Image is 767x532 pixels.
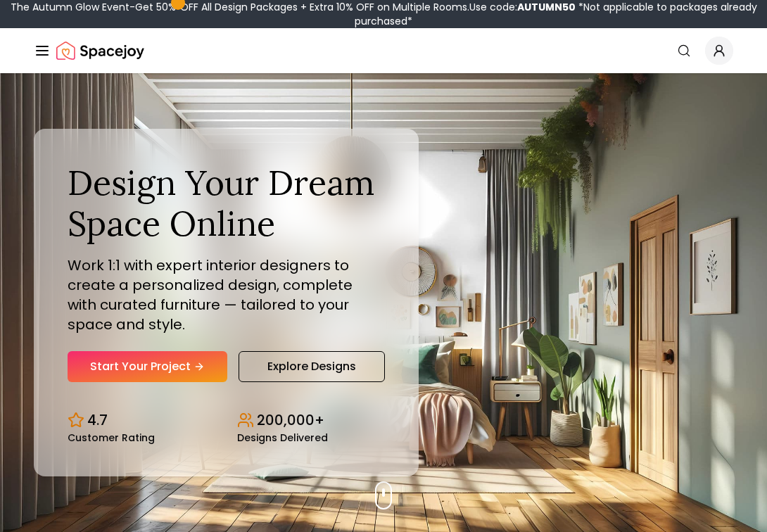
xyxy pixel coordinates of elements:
p: 200,000+ [257,410,324,430]
p: 4.7 [87,410,108,430]
small: Customer Rating [68,433,155,443]
small: Designs Delivered [237,433,328,443]
p: Work 1:1 with expert interior designers to create a personalized design, complete with curated fu... [68,255,385,334]
h1: Design Your Dream Space Online [68,163,385,243]
a: Start Your Project [68,351,227,382]
nav: Global [34,28,733,73]
a: Spacejoy [56,37,144,65]
a: Explore Designs [239,351,385,382]
div: Design stats [68,399,385,443]
img: Spacejoy Logo [56,37,144,65]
